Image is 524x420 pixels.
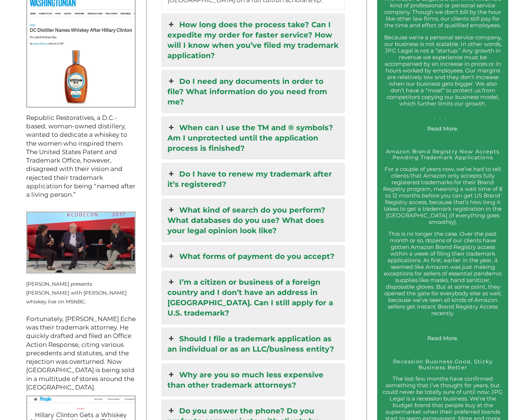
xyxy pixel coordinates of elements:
a: Do I have to renew my trademark after it’s registered? [162,163,344,195]
a: Why are you so much less expensive than other trademark attorneys? [162,364,344,396]
a: Should I file a trademark application as an individual or as an LLC/business entity? [162,328,344,360]
p: Because we’re a personal service company, our business is not scalable. In other words, JPG Legal... [383,34,503,120]
a: How long does the process take? Can I expedite my order for faster service? How will I know when ... [162,14,344,66]
a: What forms of payment do you accept? [162,246,344,267]
a: Do I need any documents in order to file? What information do you need from me? [162,71,344,113]
a: Recession Business Good, Sticky Business Better [393,358,493,371]
a: What kind of search do you perform? What databases do you use? What does your legal opinion look ... [162,199,344,241]
a: Read More. [427,125,458,132]
a: When can I use the TM and ® symbols? Am I unprotected until the application process is finished? [162,117,344,159]
p: This is no longer the case. Over the past month or so, dozens of our clients have gotten Amazon B... [383,231,503,330]
p: Fortunately, [PERSON_NAME] Eche was their trademark attorney. He quickly drafted and filed an Off... [26,315,136,392]
img: Kara Swisher presents Hillary Clinton with Rodham Rye live on MSNBC. [26,211,136,274]
p: For a couple of years now, we’ve had to tell clients that Amazon only accepts fully registered tr... [383,166,503,225]
a: I’m a citizen or business of a foreign country and I don’t have an address in [GEOGRAPHIC_DATA]. ... [162,271,344,324]
a: Read More. [427,335,458,342]
small: [PERSON_NAME] presents [PERSON_NAME] with [PERSON_NAME] whiskey live on MSNBC. [26,281,127,305]
p: Republic Restoratives, a D.C.-based, woman-owned distillery, wanted to dedicate a whiskey to the ... [26,114,136,199]
a: Amazon Brand Registry Now Accepts Pending Trademark Applications [386,148,500,161]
